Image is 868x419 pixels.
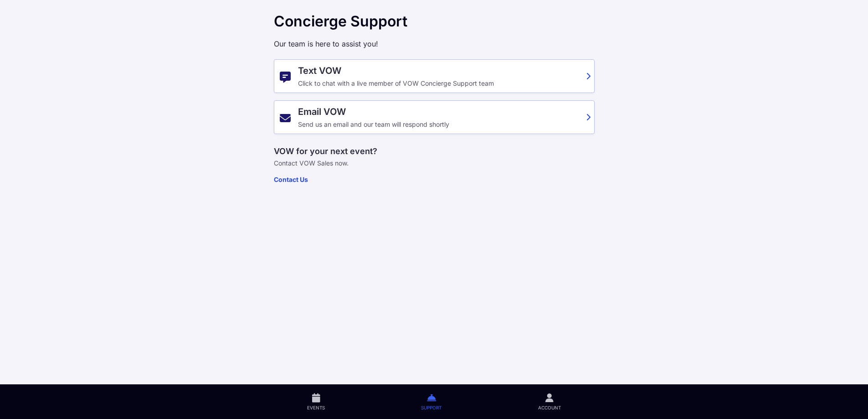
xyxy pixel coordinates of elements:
div: Send us an email and our team will respond shortly [298,121,580,128]
a: Contact Us [274,176,308,183]
a: Account [490,384,609,419]
a: Events [259,384,373,419]
div: Text VOW [298,65,580,76]
div: Concierge Support [274,13,595,30]
div: Click to chat with a live member of VOW Concierge Support team [298,80,580,87]
p: VOW for your next event? [274,145,595,158]
p: Our team is here to assist you! [274,39,595,48]
span: Support [421,404,442,411]
span: Account [538,404,561,411]
div: Email VOW [298,106,580,117]
p: Contact VOW Sales now. [274,160,595,167]
a: Support [373,384,490,419]
span: Events [307,404,325,411]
